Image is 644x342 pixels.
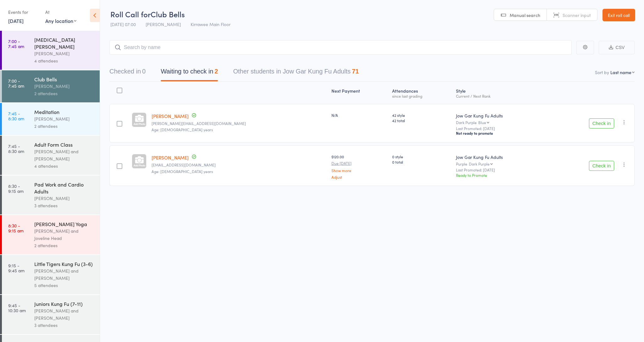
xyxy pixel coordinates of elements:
[214,68,218,75] div: 2
[34,260,94,267] div: Little Tigers Kung Fu (3-6)
[146,21,181,27] span: [PERSON_NAME]
[456,162,545,166] div: Purple
[34,108,94,115] div: Meditation
[392,94,451,98] div: since last grading
[34,242,94,249] div: 2 attendees
[392,118,451,123] span: 42 total
[456,120,545,124] div: Dark Purple
[161,65,218,81] button: Waiting to check in2
[456,131,545,136] div: Not ready to promote
[2,103,100,135] a: 7:45 -8:30 amMeditation[PERSON_NAME]2 attendees
[109,65,146,81] button: Checked in0
[2,295,100,334] a: 9:45 -10:30 amJuniors Kung Fu (7-11)[PERSON_NAME] and [PERSON_NAME]3 attendees
[453,84,547,101] div: Style
[110,21,136,27] span: [DATE] 07:00
[456,94,545,98] div: Current / Next Rank
[8,78,24,88] time: 7:00 - 7:45 am
[191,21,230,27] span: Kirrawee Main Floor
[34,300,94,307] div: Juniors Kung Fu (7-11)
[478,120,486,124] div: Blue
[456,112,545,119] div: Jow Gar Kung Fu Adults
[34,220,94,227] div: [PERSON_NAME] Yoga
[331,154,387,179] div: $120.00
[456,168,545,172] small: Last Promoted: [DATE]
[469,162,490,166] div: Dark Purple
[34,307,94,322] div: [PERSON_NAME] and [PERSON_NAME]
[8,183,24,193] time: 8:30 - 9:15 am
[8,17,24,24] a: [DATE]
[392,159,451,165] span: 0 total
[8,39,24,49] time: 7:00 - 7:45 am
[233,65,359,81] button: Other students in Jow Gar Kung Fu Adults71
[109,40,572,55] input: Search by name
[2,31,100,70] a: 7:00 -7:45 am[MEDICAL_DATA][PERSON_NAME][PERSON_NAME]4 attendees
[352,68,359,75] div: 71
[34,227,94,242] div: [PERSON_NAME] and Joveline Head
[8,303,26,313] time: 9:45 - 10:30 am
[34,195,94,202] div: [PERSON_NAME]
[34,50,94,57] div: [PERSON_NAME]
[510,12,540,18] span: Manual search
[589,118,614,128] button: Check in
[589,161,614,171] button: Check in
[34,141,94,148] div: Adult Form Class
[110,9,151,19] span: Roll Call for
[456,154,545,160] div: Jow Gar Kung Fu Adults
[34,90,94,97] div: 2 attendees
[331,161,387,166] small: Due [DATE]
[34,122,94,130] div: 2 attendees
[152,121,326,126] small: shane@bespokecreative.net.au
[8,144,24,154] time: 7:45 - 8:30 am
[34,115,94,122] div: [PERSON_NAME]
[610,69,631,75] div: Last name
[34,181,94,195] div: Pad Work and Cardio Adults
[392,112,451,118] span: 42 style
[456,172,545,178] div: Ready to Promote
[390,84,453,101] div: Atten­dances
[602,9,635,21] a: Exit roll call
[2,70,100,102] a: 7:00 -7:45 amClub Bells[PERSON_NAME]2 attendees
[34,322,94,329] div: 3 attendees
[599,41,635,54] button: CSV
[331,112,387,118] div: N/A
[392,154,451,159] span: 0 style
[34,36,94,50] div: [MEDICAL_DATA][PERSON_NAME]
[595,69,609,75] label: Sort by
[8,7,39,17] div: Events for
[152,163,326,167] small: music_cafe65@yahoo.com.au
[152,127,213,132] span: Age: [DEMOGRAPHIC_DATA] years
[2,215,100,254] a: 8:30 -9:15 am[PERSON_NAME] Yoga[PERSON_NAME] and Joveline Head2 attendees
[331,175,387,179] a: Adjust
[2,176,100,214] a: 8:30 -9:15 amPad Work and Cardio Adults[PERSON_NAME]3 attendees
[2,255,100,294] a: 9:15 -9:45 amLittle Tigers Kung Fu (3-6)[PERSON_NAME] and [PERSON_NAME]5 attendees
[152,169,213,174] span: Age: [DEMOGRAPHIC_DATA] years
[8,111,24,121] time: 7:45 - 8:30 am
[456,126,545,131] small: Last Promoted: [DATE]
[34,76,94,83] div: Club Bells
[8,263,25,273] time: 9:15 - 9:45 am
[142,68,146,75] div: 0
[34,267,94,282] div: [PERSON_NAME] and [PERSON_NAME]
[34,148,94,162] div: [PERSON_NAME] and [PERSON_NAME]
[34,282,94,289] div: 5 attendees
[34,83,94,90] div: [PERSON_NAME]
[563,12,591,18] span: Scanner input
[151,9,185,19] span: Club Bells
[34,57,94,64] div: 4 attendees
[34,162,94,170] div: 4 attendees
[152,154,189,161] a: [PERSON_NAME]
[2,136,100,175] a: 7:45 -8:30 amAdult Form Class[PERSON_NAME] and [PERSON_NAME]4 attendees
[152,113,189,119] a: [PERSON_NAME]
[8,223,24,233] time: 8:30 - 9:15 am
[45,7,76,17] div: At
[34,202,94,209] div: 3 attendees
[329,84,390,101] div: Next Payment
[45,17,76,24] div: Any location
[331,168,387,172] a: Show more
